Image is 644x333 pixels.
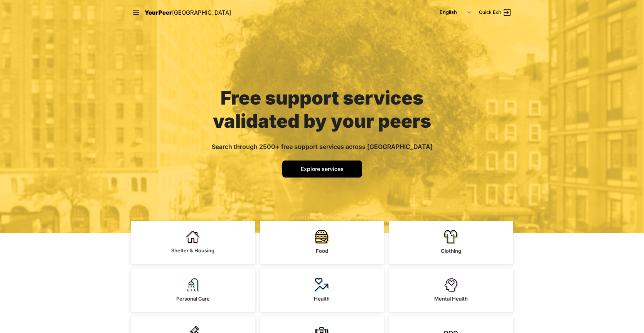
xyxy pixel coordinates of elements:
[131,221,255,264] a: Shelter & Housing
[260,221,384,264] a: Food
[316,248,328,254] span: Food
[145,8,231,17] a: YourPeer[GEOGRAPHIC_DATA]
[479,8,512,17] a: Quick Exit
[282,161,362,177] a: Explore services
[145,9,172,16] span: YourPeer
[176,296,210,302] span: Personal Care
[212,143,433,150] span: Search through 2500+ free support services across [GEOGRAPHIC_DATA]
[479,9,501,15] span: Quick Exit
[389,221,513,264] a: Clothing
[131,269,255,312] a: Personal Care
[441,248,461,254] span: Clothing
[171,247,214,254] span: Shelter & Housing
[314,296,330,302] span: Health
[213,86,431,132] span: Free support services validated by your peers
[434,296,468,302] span: Mental Health
[172,9,231,16] span: [GEOGRAPHIC_DATA]
[260,269,384,312] a: Health
[389,269,513,312] a: Mental Health
[301,166,344,172] span: Explore services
